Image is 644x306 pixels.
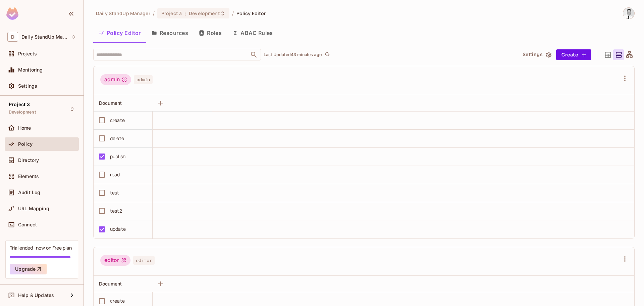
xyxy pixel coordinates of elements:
[100,74,131,85] div: admin
[323,51,331,59] button: refresh
[249,50,259,59] button: Open
[232,10,234,16] li: /
[161,10,182,16] span: Project 3
[110,117,125,124] div: create
[264,52,322,57] p: Last Updated 43 minutes ago
[146,25,194,41] button: Resources
[96,10,150,16] span: the active workspace
[10,264,47,274] button: Upgrade
[110,171,120,178] div: read
[93,25,146,41] button: Policy Editor
[18,174,39,179] span: Elements
[110,189,119,196] div: test
[18,83,37,89] span: Settings
[110,207,122,215] div: test2
[18,158,39,163] span: Directory
[18,222,37,227] span: Connect
[18,190,40,195] span: Audit Log
[6,7,18,20] img: SReyMgAAAABJRU5ErkJggg==
[324,51,330,58] span: refresh
[184,11,186,16] span: :
[194,25,227,41] button: Roles
[7,32,18,42] span: D
[18,125,31,131] span: Home
[134,75,153,84] span: admin
[18,141,33,147] span: Policy
[18,51,37,56] span: Projects
[227,25,278,41] button: ABAC Rules
[110,225,126,233] div: update
[623,8,634,19] img: Goran Jovanovic
[322,51,331,59] span: Click to refresh data
[189,10,220,16] span: Development
[99,100,122,106] span: Document
[18,206,49,211] span: URL Mapping
[110,153,125,160] div: publish
[520,49,553,60] button: Settings
[153,10,155,16] li: /
[100,255,130,266] div: editor
[21,34,68,40] span: Workspace: Daily StandUp Manager
[556,49,591,60] button: Create
[133,256,155,265] span: editor
[9,110,36,115] span: Development
[110,297,125,305] div: create
[99,281,122,287] span: Document
[10,245,72,251] div: Trial ended- now on Free plan
[236,10,266,16] span: Policy Editor
[110,135,124,142] div: delete
[9,102,30,107] span: Project 3
[18,67,43,73] span: Monitoring
[18,293,54,298] span: Help & Updates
